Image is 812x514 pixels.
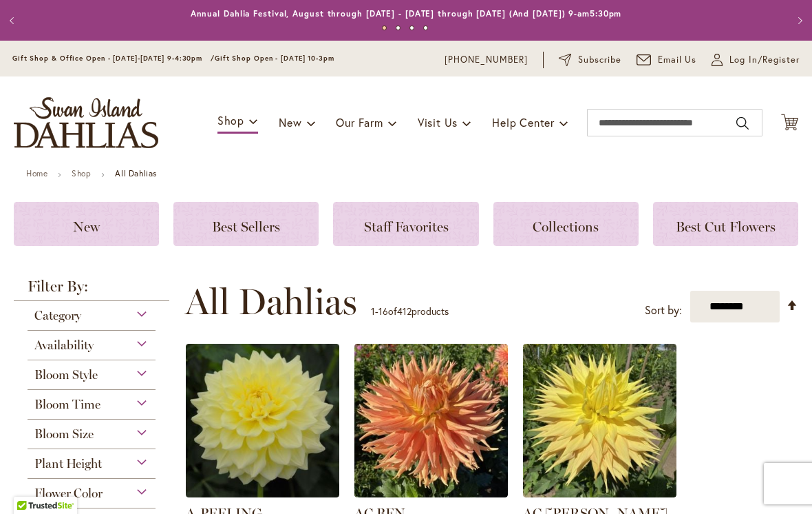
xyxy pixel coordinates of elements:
a: Home [26,168,47,178]
a: Email Us [637,53,697,67]
span: Our Farm [336,115,383,130]
a: store logo [14,97,158,148]
span: Category [34,308,81,323]
a: Annual Dahlia Festival, August through [DATE] - [DATE] through [DATE] (And [DATE]) 9-am5:30pm [191,8,622,19]
span: Availability [34,338,94,353]
span: Staff Favorites [364,218,449,235]
a: Best Cut Flowers [653,202,798,246]
a: New [14,202,159,246]
span: Best Cut Flowers [676,218,776,235]
span: Plant Height [34,456,102,471]
a: AC BEN [354,487,508,500]
img: AC BEN [354,344,508,497]
span: Collections [533,218,599,235]
button: 4 of 4 [423,25,428,30]
a: A-Peeling [186,487,339,500]
span: Bloom Time [34,397,100,412]
span: New [279,115,301,130]
span: Flower Color [34,486,103,501]
img: A-Peeling [186,344,339,497]
button: 2 of 4 [396,25,400,30]
span: Visit Us [418,115,458,130]
a: Best Sellers [173,202,319,246]
a: Shop [72,168,91,178]
label: Sort by: [645,298,682,323]
a: Subscribe [559,53,621,67]
a: AC Jeri [523,487,676,500]
a: Staff Favorites [333,202,478,246]
img: AC Jeri [523,344,676,497]
span: All Dahlias [185,281,357,322]
span: 16 [378,305,388,318]
span: Bloom Style [34,367,98,382]
p: - of products [371,300,449,322]
span: Log In/Register [729,53,800,67]
span: Gift Shop Open - [DATE] 10-3pm [215,54,334,63]
button: 3 of 4 [409,25,414,30]
span: New [73,218,100,235]
a: Collections [493,202,639,246]
span: 412 [397,305,412,318]
span: Gift Shop & Office Open - [DATE]-[DATE] 9-4:30pm / [12,54,215,63]
span: Subscribe [578,53,621,67]
span: Bloom Size [34,426,94,442]
strong: Filter By: [14,279,169,301]
strong: All Dahlias [115,168,157,178]
span: Shop [217,113,244,127]
button: Next [784,7,812,34]
span: Help Center [492,115,555,130]
span: 1 [371,305,375,318]
button: 1 of 4 [382,25,387,30]
a: [PHONE_NUMBER] [445,53,528,67]
span: Email Us [658,53,697,67]
a: Log In/Register [712,53,800,67]
span: Best Sellers [212,218,280,235]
